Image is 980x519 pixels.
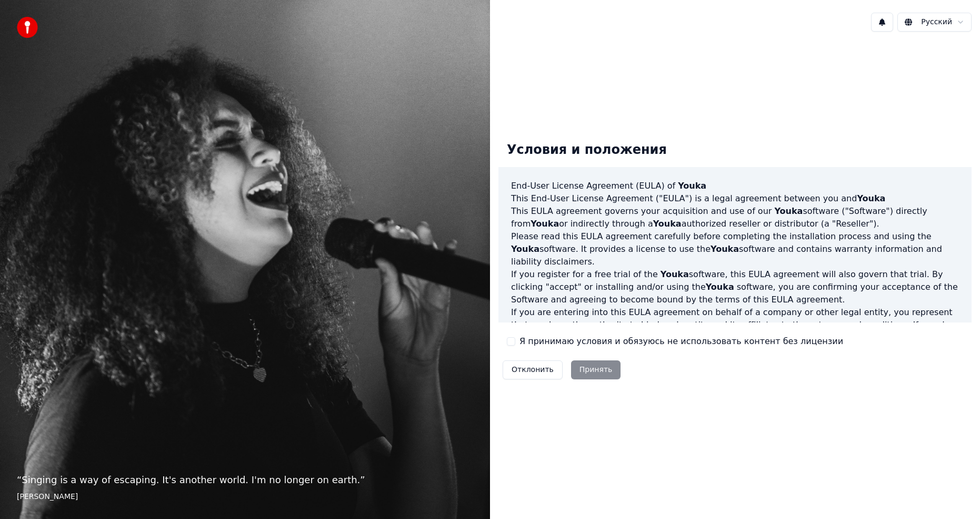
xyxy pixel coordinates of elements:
[511,268,959,306] p: If you register for a free trial of the software, this EULA agreement will also govern that trial...
[711,244,739,254] span: Youka
[706,282,734,292] span: Youka
[511,192,959,205] p: This End-User License Agreement ("EULA") is a legal agreement between you and
[17,473,473,487] p: “ Singing is a way of escaping. It's another world. I'm no longer on earth. ”
[519,335,843,348] label: Я принимаю условия и обязуюсь не использовать контент без лицензии
[511,205,959,230] p: This EULA agreement governs your acquisition and use of our software ("Software") directly from o...
[774,206,803,216] span: Youka
[498,133,675,167] div: Условия и положения
[531,219,559,229] span: Youka
[857,193,885,203] span: Youka
[511,244,539,254] span: Youka
[653,219,682,229] span: Youka
[511,180,959,192] h3: End-User License Agreement (EULA) of
[503,360,563,379] button: Отклонить
[511,230,959,268] p: Please read this EULA agreement carefully before completing the installation process and using th...
[678,181,706,191] span: Youka
[511,306,959,357] p: If you are entering into this EULA agreement on behalf of a company or other legal entity, you re...
[661,269,689,279] span: Youka
[17,492,473,502] footer: [PERSON_NAME]
[17,17,38,38] img: youka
